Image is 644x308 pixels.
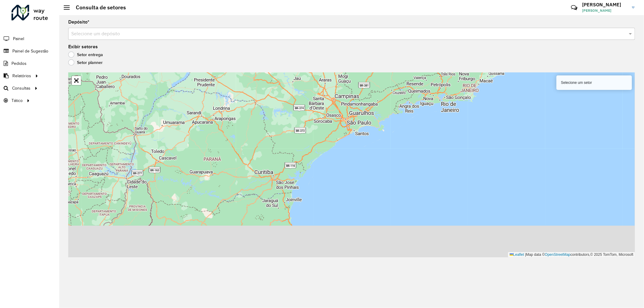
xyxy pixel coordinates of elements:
a: Abrir mapa em tela cheia [72,76,81,85]
label: Exibir setores [68,43,98,50]
a: Contato Rápido [568,1,581,14]
label: Setor entrega [68,52,103,58]
span: Pedidos [11,60,27,67]
label: Setor planner [68,59,103,65]
label: Depósito [68,18,89,26]
a: Leaflet [510,252,524,257]
span: [PERSON_NAME] [582,8,627,13]
span: Relatórios [12,73,31,79]
h3: [PERSON_NAME] [582,2,627,8]
a: OpenStreetMap [545,252,571,257]
span: | [525,252,526,257]
div: Selecione um setor [556,75,632,90]
span: Tático [11,97,23,104]
span: Painel de Sugestão [12,48,48,54]
h2: Consulta de setores [70,4,126,11]
div: Map data © contributors,© 2025 TomTom, Microsoft [508,252,635,257]
span: Consultas [12,85,30,91]
span: Painel [13,36,24,42]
